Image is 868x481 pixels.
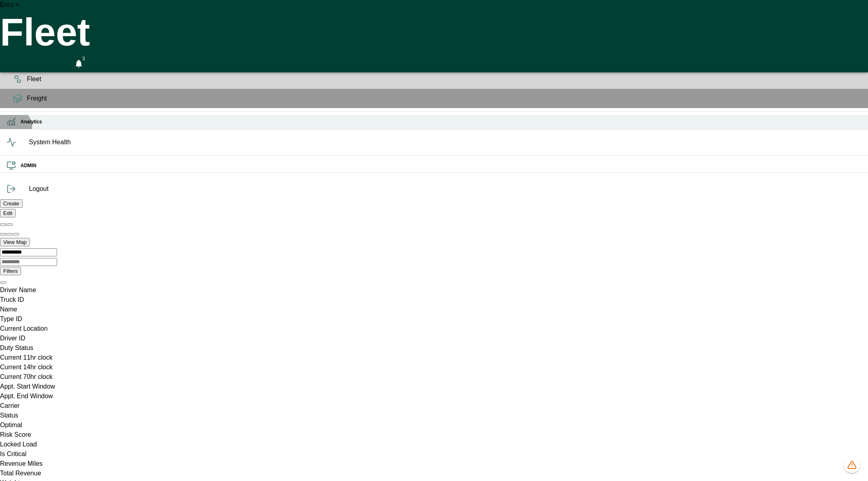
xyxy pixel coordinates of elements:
[3,268,18,274] label: Filters
[6,233,13,235] button: Zoom out
[19,55,34,72] button: Manual Assignment
[89,55,104,69] button: Preferences
[29,137,862,147] span: System Health
[6,223,13,226] button: Collapse all
[844,457,860,473] button: 1189 data issues
[13,233,19,235] button: Zoom to fit
[72,55,86,72] button: 3
[27,74,862,84] span: Fleet
[3,239,27,245] label: View Map
[92,57,101,67] svg: Preferences
[37,55,51,72] button: HomeTime Editor
[3,210,12,216] label: Edit
[80,55,88,63] span: 3
[20,118,862,126] h6: Analytics
[20,162,862,170] h6: ADMIN
[3,201,19,207] label: Create
[55,55,68,72] button: Fullscreen
[27,94,862,103] span: Freight
[29,184,862,194] span: Logout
